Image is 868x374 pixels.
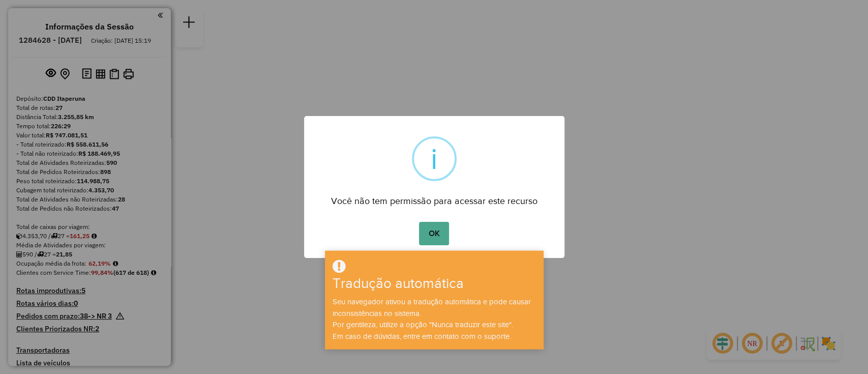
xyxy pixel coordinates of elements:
[333,275,464,291] font: Tradução automática
[431,138,437,179] div: i
[333,297,531,317] font: Seu navegador ativou a tradução automática e pode causar inconsistências no sistema.
[333,332,511,340] font: Em caso de dúvidas, entre em contato com o suporte.
[333,320,513,328] font: Por gentileza, utilize a opção "Nunca traduzir este site".
[304,186,564,209] div: Você não tem permissão para acessar este recurso
[419,222,449,245] button: OK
